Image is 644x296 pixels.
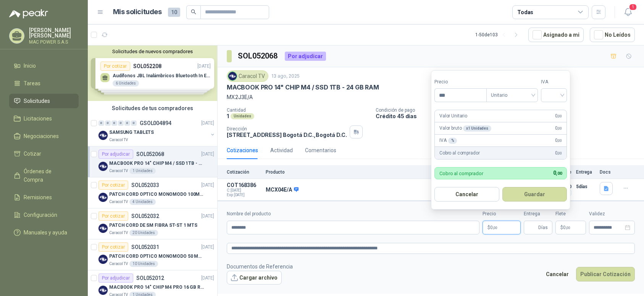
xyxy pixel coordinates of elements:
span: Cotizar [24,150,41,158]
a: Por adjudicarSOL052068[DATE] Company LogoMACBOOK PRO 14" CHIP M4 / SSD 1TB - 24 GB RAMCaracol TV1... [88,146,217,177]
div: Por cotizar [98,181,128,190]
p: Entrega [576,169,595,175]
p: Valor Unitario [439,112,467,120]
p: Docs [600,169,615,175]
a: Licitaciones [9,111,79,126]
p: [DATE] [201,275,214,282]
label: Precio [483,210,521,218]
div: Cotizaciones [227,146,258,155]
div: 1 Unidades [129,168,156,174]
a: Configuración [9,208,79,222]
a: Por cotizarSOL052033[DATE] Company LogoPATCH CORD OPTICO MONOMODO 100MTSCaracol TV4 Unidades [88,177,217,208]
span: Licitaciones [24,114,52,123]
p: Condición de pago [376,107,641,113]
span: Tareas [24,79,40,88]
p: [DATE] [201,244,214,251]
p: GSOL004894 [140,120,171,126]
img: Company Logo [98,255,108,264]
span: 0 [553,170,562,176]
span: ,00 [557,138,562,143]
p: SOL052012 [136,275,164,281]
p: SOL052032 [131,213,159,219]
p: PATCH CORD OPTICO MONOMODO 100MTS [109,191,204,198]
span: Solicitudes [24,97,50,105]
button: Cancelar [434,187,499,202]
span: Unitario [491,89,533,101]
p: Valor bruto [439,125,491,132]
h1: Mis solicitudes [113,7,162,18]
div: 0 [98,120,104,126]
span: Inicio [24,62,36,70]
span: ,00 [557,151,562,155]
p: [STREET_ADDRESS] Bogotá D.C. , Bogotá D.C. [227,132,347,138]
a: Cotizar [9,146,79,161]
span: ,00 [557,114,562,118]
a: Solicitudes [9,94,79,108]
div: 20 Unidades [129,230,158,236]
span: 0 [555,125,562,132]
div: Por adjudicar [98,273,133,283]
label: Precio [434,78,486,86]
p: [DATE] [201,182,214,189]
div: x 1 Unidades [463,125,491,132]
p: [DATE] [201,120,214,127]
span: 0 [555,137,562,144]
p: MACBOOK PRO 14" CHIP M4 / SSD 1TB - 24 GB RAM [109,160,204,167]
a: Tareas [9,76,79,91]
div: Solicitudes de tus compradores [88,101,217,115]
button: Cancelar [542,267,573,281]
a: Negociaciones [9,129,79,143]
button: Cargar archivo [227,271,282,285]
span: $ [560,225,563,230]
p: Caracol TV [109,230,128,236]
span: Configuración [24,211,57,219]
a: Por cotizarSOL052031[DATE] Company LogoPATCH CORD OPTICO MONOMODO 50 MTSCaracol TV10 Unidades [88,239,217,270]
p: MACBOOK PRO 14" CHIP M4 / SSD 1TB - 24 GB RAM [227,83,379,91]
label: Flete [555,210,586,218]
span: 0 [555,150,562,157]
button: Solicitudes de nuevos compradores [91,49,214,54]
img: Company Logo [98,131,108,140]
p: Dirección [227,126,347,132]
p: 1 [227,113,229,119]
div: Todas [517,8,533,16]
p: MAC POWER S.A.S [29,40,79,44]
div: Por adjudicar [98,150,133,159]
p: 13 ago, 2025 [271,73,300,80]
p: Cobro al comprador [439,150,479,157]
p: 5 días [576,182,595,191]
div: 0 [111,120,117,126]
button: Publicar Cotización [576,267,635,281]
div: 1 - 50 de 103 [475,29,522,41]
a: Inicio [9,59,79,73]
span: Días [538,221,548,234]
p: Cantidad [227,107,370,113]
div: Actividad [270,146,293,155]
div: Unidades [231,113,254,119]
p: MACBOOK PRO 14" CHIP M4 PRO 16 GB RAM 1TB [109,284,204,291]
div: 0 [131,120,137,126]
span: ,00 [556,171,562,176]
span: 0 [490,225,497,230]
p: SOL052068 [136,151,164,157]
span: 0 [563,225,570,230]
div: 4 Unidades [129,199,156,205]
p: Caracol TV [109,199,128,205]
div: Por cotizar [98,242,128,252]
span: Manuales y ayuda [24,228,67,237]
p: SOL052033 [131,182,159,188]
p: SOL052031 [131,244,159,250]
button: Guardar [502,187,567,202]
p: Caracol TV [109,137,128,143]
label: Validez [589,210,635,218]
span: ,00 [566,226,570,230]
p: Producto [266,169,497,175]
p: COT168386 [227,182,261,188]
p: Cobro al comprador [439,171,483,176]
span: ,00 [493,226,497,230]
img: Logo peakr [9,9,48,18]
button: 1 [621,5,635,19]
span: 10 [168,8,180,17]
span: C: [DATE] [227,188,261,193]
span: 0 [555,112,562,120]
